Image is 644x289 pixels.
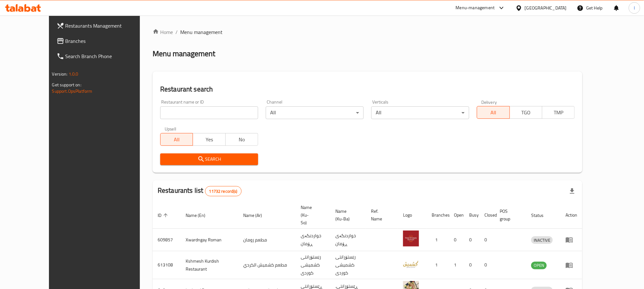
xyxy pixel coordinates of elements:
span: Name (Ar) [243,212,270,219]
label: Delivery [481,100,497,104]
h2: Restaurant search [160,84,575,94]
th: Logo [398,202,427,229]
span: INACTIVE [531,237,553,244]
span: Status [531,212,552,219]
button: Yes [193,133,225,146]
span: Branches [65,37,151,45]
div: [GEOGRAPHIC_DATA] [525,4,567,11]
span: 1.0.0 [69,70,79,78]
span: Name (Ku-So) [301,204,323,226]
div: Menu [565,261,577,269]
td: 609857 [153,229,181,251]
div: Export file [565,184,580,199]
td: Xwardngay Roman [181,229,238,251]
span: Get support on: [52,81,81,89]
img: Kshmesh Kurdish Restaurant [403,256,419,272]
button: Search [160,153,258,165]
th: Busy [464,202,479,229]
span: Yes [195,135,223,144]
th: Open [449,202,464,229]
span: TMP [545,108,572,117]
span: ID [158,212,170,219]
span: Name (En) [186,212,214,219]
td: 0 [464,229,479,251]
a: Home [153,28,173,36]
span: Ref. Name [371,207,390,223]
span: All [163,135,190,144]
th: Action [560,202,582,229]
div: All [266,106,364,119]
button: All [477,106,510,119]
span: Search [165,155,253,163]
span: OPEN [531,262,547,269]
td: مطعم رومان [238,229,296,251]
button: All [160,133,193,146]
a: Support.OpsPlatform [52,87,92,95]
h2: Menu management [153,49,215,59]
span: No [228,135,256,144]
button: No [225,133,258,146]
span: 11732 record(s) [205,188,241,194]
th: Closed [479,202,495,229]
button: TMP [542,106,575,119]
h2: Restaurants list [158,186,242,196]
span: All [480,108,507,117]
div: OPEN [531,262,547,269]
li: / [175,28,178,36]
nav: breadcrumb [153,28,582,36]
td: 0 [479,251,495,279]
span: POS group [500,207,518,223]
div: Total records count [205,186,242,196]
span: l [634,4,635,11]
td: 1 [449,251,464,279]
input: Search for restaurant name or ID.. [160,106,258,119]
span: Menu management [180,28,223,36]
span: Search Branch Phone [65,52,151,60]
td: مطعم كشميش الكردي [238,251,296,279]
a: Restaurants Management [51,18,156,33]
img: Xwardngay Roman [403,231,419,246]
a: Search Branch Phone [51,49,156,64]
td: 1 [427,229,449,251]
th: Branches [427,202,449,229]
td: خواردنگەی ڕۆمان [330,229,366,251]
td: خواردنگەی ڕۆمان [296,229,330,251]
td: 0 [449,229,464,251]
span: Version: [52,70,68,78]
div: All [371,106,469,119]
td: 0 [479,229,495,251]
div: Menu-management [456,4,495,12]
span: Restaurants Management [65,22,151,30]
span: TGO [512,108,540,117]
td: رێستۆرانتی کشمیشى كوردى [330,251,366,279]
td: Kshmesh Kurdish Restaurant [181,251,238,279]
td: 0 [464,251,479,279]
td: 1 [427,251,449,279]
span: Name (Ku-Ba) [335,207,358,223]
td: رێستۆرانتی کشمیشى كوردى [296,251,330,279]
label: Upsell [165,127,176,131]
div: Menu [565,236,577,244]
a: Branches [51,33,156,49]
button: TGO [510,106,542,119]
td: 613108 [153,251,181,279]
